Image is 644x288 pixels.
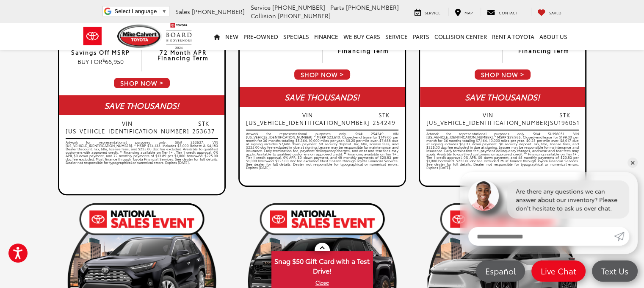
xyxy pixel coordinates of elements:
[592,260,638,282] a: Text Us
[77,22,108,50] img: Toyota
[474,69,531,80] span: SHOP NOW
[536,266,580,276] span: Live Chat
[102,57,105,63] sup: $
[410,23,432,50] a: Parts
[146,50,220,61] p: 72 Month APR Financing Term
[468,227,614,246] input: Enter your message
[481,8,524,16] a: Contact
[272,252,372,278] span: Snag $50 Gift Card with a Test Drive!
[211,23,223,50] a: Home
[161,8,167,14] span: ▼
[614,227,629,246] a: Submit
[537,23,570,50] a: About Us
[432,23,489,50] a: Collision Center
[476,260,525,282] a: Español
[420,87,585,107] div: SAVE THOUSANDS!
[597,266,633,276] span: Text Us
[326,42,401,53] p: 48 Month APR Financing Term
[448,8,479,16] a: Map
[330,3,344,11] span: Parts
[66,119,189,135] span: VIN [US_VEHICLE_IDENTIFICATION_NUMBER]
[489,23,537,50] a: Rent a Toyota
[59,95,224,115] div: SAVE THOUSANDS!
[241,23,281,50] a: Pre-Owned
[114,8,167,14] a: Select Language​
[117,25,162,48] img: Mike Calvert Toyota
[246,111,370,126] span: VIN [US_VEHICLE_IDENTIFICATION_NUMBER]
[64,57,138,66] p: BUY FOR 66,950
[175,7,190,16] span: Sales
[341,23,383,50] a: WE BUY CARS
[346,3,399,11] span: [PHONE_NUMBER]
[64,50,138,55] p: Savings Off MSRP
[499,10,518,15] span: Contact
[159,8,159,14] span: ​
[278,11,331,20] span: [PHONE_NUMBER]
[223,23,241,50] a: New
[251,3,271,11] span: Service
[531,8,568,16] a: My Saved Vehicles
[481,266,520,276] span: Español
[66,141,218,191] div: Artwork for representational purposes only. Stk# 253637. VIN [US_VEHICLE_IDENTIFICATION_NUMBER]. ...
[383,23,410,50] a: Service
[189,119,218,135] span: STK 253637
[114,8,157,14] span: Select Language
[531,260,586,282] a: Live Chat
[312,23,341,50] a: Finance
[425,10,440,15] span: Service
[113,77,171,89] span: SHOP NOW
[192,7,245,16] span: [PHONE_NUMBER]
[272,3,325,11] span: [PHONE_NUMBER]
[251,11,276,20] span: Collision
[549,10,561,15] span: Saved
[507,42,581,53] p: 48 Month APR Financing Term
[507,180,629,219] div: Are there any questions we can answer about our inventory? Please don't hesitate to ask us over c...
[408,8,447,16] a: Service
[281,23,312,50] a: Specials
[426,132,579,183] div: Artwork for representational purposes only. Stk# SU196051. VIN [US_VEHICLE_IDENTIFICATION_NUMBER]...
[240,87,405,107] div: SAVE THOUSANDS!
[293,69,351,80] span: SHOP NOW
[468,180,499,211] img: Agent profile photo
[246,132,398,183] div: Artwork for representational purposes only. Stk# 254249. VIN [US_VEHICLE_IDENTIFICATION_NUMBER]. ...
[464,10,473,15] span: Map
[370,111,398,126] span: STK 254249
[550,111,580,126] span: STK SU196051
[426,111,550,126] span: VIN [US_VEHICLE_IDENTIFICATION_NUMBER]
